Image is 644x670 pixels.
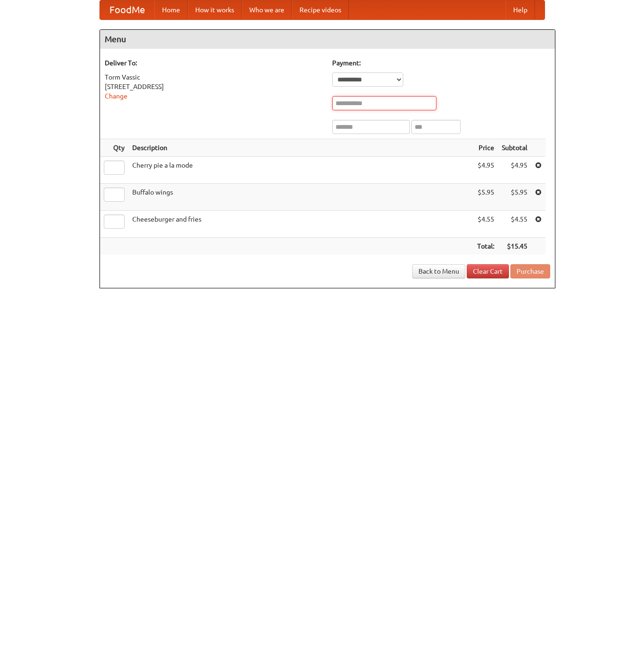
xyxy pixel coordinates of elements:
[473,157,498,184] td: $4.95
[473,139,498,157] th: Price
[105,58,323,68] h5: Deliver To:
[100,30,555,49] h4: Menu
[506,0,535,19] a: Help
[188,0,242,19] a: How it works
[473,211,498,238] td: $4.55
[128,157,473,184] td: Cherry pie a la mode
[242,0,292,19] a: Who we are
[473,184,498,211] td: $5.95
[154,0,188,19] a: Home
[498,157,531,184] td: $4.95
[100,0,154,19] a: FoodMe
[498,139,531,157] th: Subtotal
[412,264,465,278] a: Back to Menu
[105,72,323,82] div: Torm Vassic
[498,211,531,238] td: $4.55
[467,264,509,278] a: Clear Cart
[128,139,473,157] th: Description
[498,184,531,211] td: $5.95
[292,0,349,19] a: Recipe videos
[498,238,531,255] th: $15.45
[128,211,473,238] td: Cheeseburger and fries
[105,82,323,91] div: [STREET_ADDRESS]
[510,264,550,278] button: Purchase
[332,58,550,68] h5: Payment:
[100,139,128,157] th: Qty
[128,184,473,211] td: Buffalo wings
[105,92,127,100] a: Change
[473,238,498,255] th: Total:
